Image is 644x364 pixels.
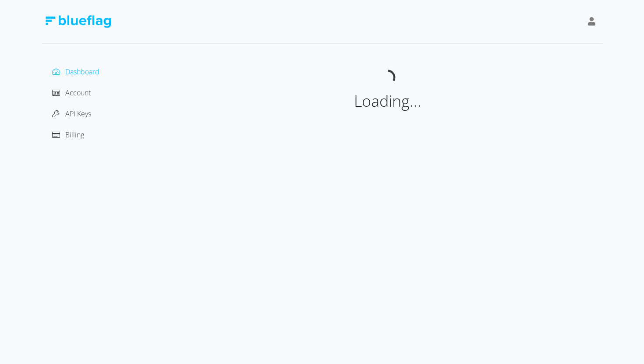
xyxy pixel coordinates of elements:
img: Blue Flag Logo [45,15,111,28]
a: Dashboard [52,67,99,77]
span: Dashboard [65,67,99,77]
span: Billing [65,130,84,140]
span: Account [65,88,91,98]
span: API Keys [65,109,91,119]
a: Account [52,88,91,98]
a: API Keys [52,109,91,119]
a: Billing [52,130,84,140]
span: Loading... [354,90,421,112]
